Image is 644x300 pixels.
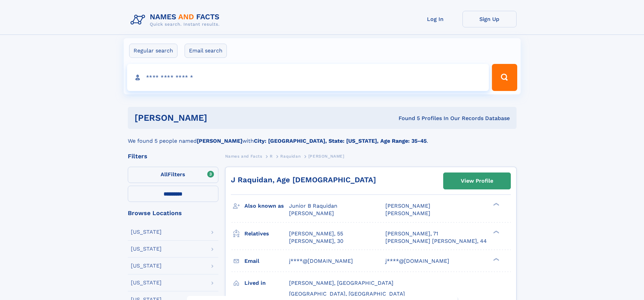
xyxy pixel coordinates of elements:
[128,11,225,29] img: Logo Names and Facts
[244,255,289,267] h3: Email
[385,210,430,216] span: [PERSON_NAME]
[128,167,218,183] label: Filters
[492,64,517,91] button: Search Button
[131,263,162,269] div: [US_STATE]
[131,246,162,252] div: [US_STATE]
[289,203,337,209] span: Junior B Raquidan
[131,280,162,285] div: [US_STATE]
[280,152,301,160] a: Raquidan
[225,152,262,160] a: Names and Facts
[289,291,405,297] span: [GEOGRAPHIC_DATA], [GEOGRAPHIC_DATA]
[128,210,218,216] div: Browse Locations
[185,44,227,58] label: Email search
[289,280,393,286] span: [PERSON_NAME], [GEOGRAPHIC_DATA]
[308,154,344,159] span: [PERSON_NAME]
[244,200,289,212] h3: Also known as
[231,176,376,184] a: J Raquidan, Age [DEMOGRAPHIC_DATA]
[131,229,162,235] div: [US_STATE]
[492,202,500,207] div: ❯
[462,11,517,27] a: Sign Up
[129,44,177,58] label: Regular search
[385,203,430,209] span: [PERSON_NAME]
[244,228,289,239] h3: Relatives
[408,11,462,27] a: Log In
[303,115,510,122] div: Found 5 Profiles In Our Records Database
[135,114,303,122] h1: [PERSON_NAME]
[270,154,273,159] span: R
[127,64,489,91] input: search input
[270,152,273,160] a: R
[254,138,427,144] b: City: [GEOGRAPHIC_DATA], State: [US_STATE], Age Range: 35-45
[197,138,242,144] b: [PERSON_NAME]
[289,237,343,245] a: [PERSON_NAME], 30
[280,154,301,159] span: Raquidan
[492,230,500,234] div: ❯
[385,237,487,245] a: [PERSON_NAME] [PERSON_NAME], 44
[289,230,343,237] a: [PERSON_NAME], 55
[289,210,334,216] span: [PERSON_NAME]
[385,230,438,237] a: [PERSON_NAME], 71
[128,129,517,145] div: We found 5 people named with .
[244,277,289,289] h3: Lived in
[128,153,218,159] div: Filters
[161,171,168,178] span: All
[444,173,510,189] a: View Profile
[492,257,500,261] div: ❯
[461,173,493,189] div: View Profile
